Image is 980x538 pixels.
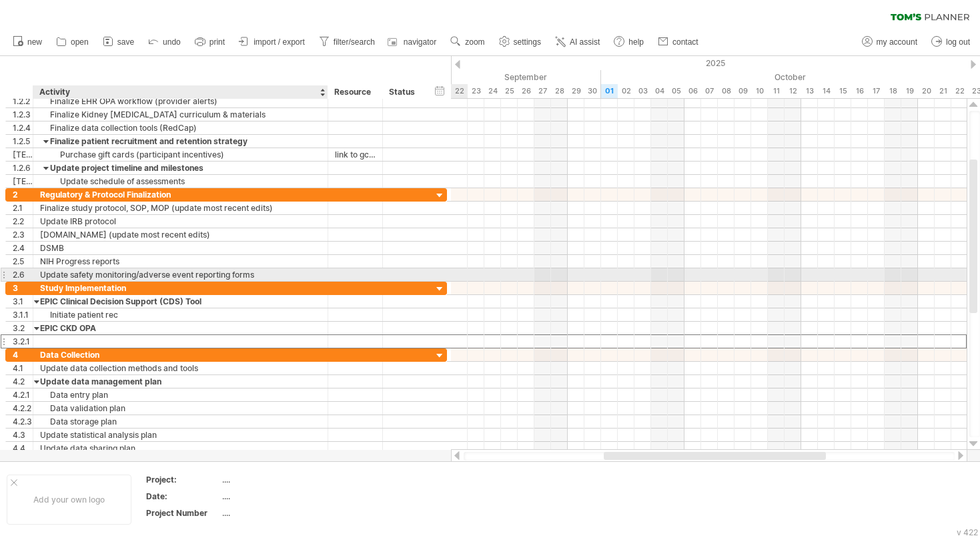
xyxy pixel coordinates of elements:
div: Update IRB protocol [40,215,321,228]
div: 2.3 [13,228,33,241]
div: 2 [13,188,33,201]
div: Thursday, 25 September 2025 [501,84,518,98]
div: 4.1 [13,362,33,374]
div: 2.4 [13,242,33,254]
a: undo [145,33,185,51]
div: Update data sharing plan [40,442,321,455]
div: Add your own logo [7,475,131,525]
div: DSMB [40,242,321,254]
div: Saturday, 18 October 2025 [885,84,901,98]
div: 2.2 [13,215,33,228]
div: 1.2.5 [13,135,33,148]
div: Update statistical analysis plan [40,429,321,441]
span: import / export [254,37,305,47]
div: 4.2 [13,375,33,388]
a: settings [496,33,545,51]
div: 2.1 [13,202,33,214]
div: 4.2.2 [13,402,33,415]
div: NIH Progress reports [40,255,321,268]
div: 1.2.4 [13,121,33,134]
div: Wednesday, 1 October 2025 [601,84,618,98]
a: navigator [386,33,440,51]
div: 3.1 [13,295,33,308]
div: .... [222,474,334,485]
div: 4.2.3 [13,415,33,428]
div: Finalize Kidney [MEDICAL_DATA] curriculum & materials [40,108,321,121]
div: 1.2.3 [13,108,33,121]
span: open [71,37,89,47]
div: Friday, 26 September 2025 [518,84,534,98]
div: Wednesday, 8 October 2025 [718,84,734,98]
div: Project Number [146,507,219,519]
div: Data storage plan [40,415,321,428]
div: [DOMAIN_NAME] (update most recent edits) [40,228,321,241]
div: Data entry plan [40,388,321,401]
span: new [27,37,42,47]
div: Thursday, 9 October 2025 [734,84,751,98]
div: Saturday, 4 October 2025 [651,84,668,98]
div: link to gc codes [335,148,376,161]
div: Purchase gift cards (participant incentives) [40,148,321,161]
div: Saturday, 11 October 2025 [768,84,785,98]
div: Wednesday, 24 September 2025 [484,84,501,98]
div: 3.1.1 [13,308,33,321]
div: Status [389,85,418,99]
div: Tuesday, 14 October 2025 [818,84,835,98]
div: Project: [146,474,219,485]
div: 4.4 [13,442,33,455]
div: Study Implementation [40,282,321,294]
div: .... [222,507,334,519]
div: Sunday, 12 October 2025 [785,84,801,98]
div: Friday, 10 October 2025 [751,84,768,98]
div: Update schedule of assessments [40,175,321,188]
div: Finalize data collection tools (RedCap) [40,121,321,134]
a: filter/search [316,33,379,51]
div: 4.3 [13,429,33,441]
div: v 422 [957,527,978,537]
div: Thursday, 16 October 2025 [851,84,868,98]
div: [TECHNICAL_ID] [13,148,33,161]
span: undo [163,37,181,47]
div: Update data management plan [40,375,321,388]
div: Update project timeline and milestones [40,162,321,174]
div: .... [222,491,334,502]
div: 2.5 [13,255,33,268]
span: help [628,37,644,47]
a: print [191,33,229,51]
div: Tuesday, 30 September 2025 [584,84,601,98]
span: save [117,37,134,47]
span: settings [514,37,541,47]
div: Wednesday, 22 October 2025 [951,84,968,98]
div: Monday, 22 September 2025 [451,84,468,98]
div: Monday, 20 October 2025 [918,84,935,98]
div: 4 [13,348,33,361]
div: Monday, 29 September 2025 [568,84,584,98]
div: Sunday, 28 September 2025 [551,84,568,98]
a: save [99,33,138,51]
span: print [209,37,225,47]
div: Regulatory & Protocol Finalization [40,188,321,201]
div: Monday, 6 October 2025 [684,84,701,98]
div: 3.2.1 [13,335,33,348]
span: log out [946,37,970,47]
div: 4.2.1 [13,388,33,401]
div: Tuesday, 7 October 2025 [701,84,718,98]
div: 1.2.6 [13,162,33,174]
div: Friday, 3 October 2025 [634,84,651,98]
span: AI assist [570,37,600,47]
div: 3.2 [13,322,33,334]
span: zoom [465,37,484,47]
div: 3 [13,282,33,294]
span: filter/search [334,37,375,47]
a: open [53,33,93,51]
div: Tuesday, 21 October 2025 [935,84,951,98]
div: [TECHNICAL_ID] [13,175,33,188]
div: Thursday, 2 October 2025 [618,84,634,98]
div: Wednesday, 15 October 2025 [835,84,851,98]
div: Finalize patient recruitment and retention strategy [40,135,321,148]
div: Tuesday, 23 September 2025 [468,84,484,98]
a: my account [859,33,921,51]
a: contact [654,33,702,51]
a: import / export [235,33,309,51]
div: 2.6 [13,268,33,281]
